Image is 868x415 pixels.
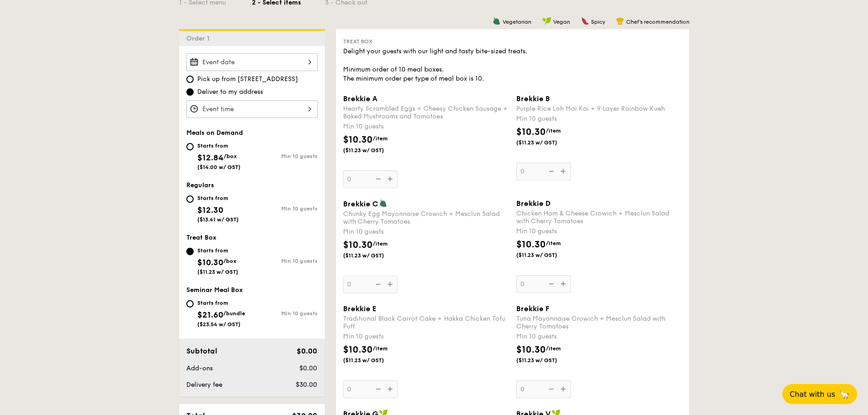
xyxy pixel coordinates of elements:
div: Min 10 guests [343,122,509,131]
div: Min 10 guests [343,332,509,341]
span: Add-ons [186,364,213,372]
span: Brekkie B [516,94,550,103]
span: Subtotal [186,347,217,355]
span: ($13.41 w/ GST) [197,216,239,223]
input: Starts from$10.30/box($11.23 w/ GST)Min 10 guests [186,248,194,255]
span: Order 1 [186,35,213,42]
div: Purple Rice Loh Mai Kai + 9 Layer Rainbow Kueh [516,105,682,113]
input: Starts from$12.84/box($14.00 w/ GST)Min 10 guests [186,143,194,150]
div: Starts from [197,142,241,149]
div: Chicken Ham & Cheese Crowich + Mesclun Salad with Cherry Tomatoes [516,210,682,225]
span: Deliver to my address [197,87,263,97]
div: Hearty Scrambled Eggs + Cheesy Chicken Sausage + Baked Mushrooms and Tomatoes [343,105,509,120]
img: icon-vegan.f8ff3823.svg [542,17,551,25]
div: Min 10 guests [252,153,318,159]
span: $10.30 [516,239,546,250]
div: Starts from [197,299,245,307]
img: icon-spicy.37a8142b.svg [581,17,589,25]
span: ($11.23 w/ GST) [516,139,578,146]
span: $0.00 [299,364,317,372]
div: Min 10 guests [516,114,682,123]
span: /item [546,345,561,352]
span: $12.84 [197,153,224,163]
span: ($11.23 w/ GST) [343,252,405,259]
span: Brekkie E [343,304,376,313]
span: /item [546,240,561,246]
div: Delight your guests with our light and tasty bite-sized treats. Minimum order of 10 meal boxes. T... [343,47,682,83]
span: Treat Box [186,234,216,241]
span: Vegan [553,19,570,25]
span: Pick up from [STREET_ADDRESS] [197,75,298,84]
div: Chunky Egg Mayonnaise Crowich + Mesclun Salad with Cherry Tomatoes [343,210,509,225]
img: icon-chef-hat.a58ddaea.svg [616,17,624,25]
span: $10.30 [516,344,546,355]
div: Min 10 guests [343,227,509,236]
div: Traditional Black Carrot Cake + Hakka Chicken Tofu Puff [343,315,509,330]
div: Min 10 guests [252,205,318,212]
span: /box [223,258,236,264]
span: Spicy [591,19,605,25]
span: Delivery fee [186,381,222,389]
span: /item [546,128,561,134]
span: /item [373,345,388,352]
div: Min 10 guests [252,310,318,317]
input: Starts from$21.60/bundle($23.54 w/ GST)Min 10 guests [186,300,194,307]
span: ($23.54 w/ GST) [197,321,241,328]
input: Pick up from [STREET_ADDRESS] [186,76,194,83]
div: Starts from [197,195,239,202]
span: Vegetarian [503,19,531,25]
span: Brekkie A [343,94,377,103]
img: icon-vegetarian.fe4039eb.svg [379,199,387,207]
span: $10.30 [197,257,223,267]
span: $21.60 [197,310,223,320]
span: $10.30 [343,344,373,355]
input: Starts from$12.30($13.41 w/ GST)Min 10 guests [186,195,194,203]
span: Chef's recommendation [626,19,689,25]
span: ($14.00 w/ GST) [197,164,241,170]
span: ($11.23 w/ GST) [516,357,578,364]
button: Chat with us🦙 [782,384,857,404]
img: icon-vegetarian.fe4039eb.svg [493,17,501,25]
div: Min 10 guests [516,332,682,341]
span: $30.00 [296,381,317,389]
span: /item [373,241,388,247]
div: Starts from [197,247,238,254]
span: Meals on Demand [186,129,243,137]
span: 🦙 [839,389,850,400]
span: Brekkie D [516,199,550,208]
span: $10.30 [343,240,373,251]
input: Deliver to my address [186,88,194,96]
span: Seminar Meal Box [186,286,243,294]
span: Treat Box [343,38,372,45]
span: $12.30 [197,205,223,215]
div: Min 10 guests [252,258,318,264]
span: Brekkie F [516,304,550,313]
div: Min 10 guests [516,227,682,236]
span: Chat with us [790,390,835,399]
span: ($11.23 w/ GST) [343,357,405,364]
span: ($11.23 w/ GST) [516,251,578,259]
input: Event time [186,100,318,118]
span: $0.00 [297,347,317,355]
span: Brekkie C [343,200,378,208]
span: ($11.23 w/ GST) [343,147,405,154]
div: Tuna Mayonnaise Crowich + Mesclun Salad with Cherry Tomatoes [516,315,682,330]
span: ($11.23 w/ GST) [197,269,238,275]
span: Regulars [186,181,214,189]
span: $10.30 [516,127,546,138]
input: Event date [186,53,318,71]
span: /bundle [223,310,245,317]
span: $10.30 [343,134,373,145]
span: /box [224,153,237,159]
span: /item [373,135,388,142]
